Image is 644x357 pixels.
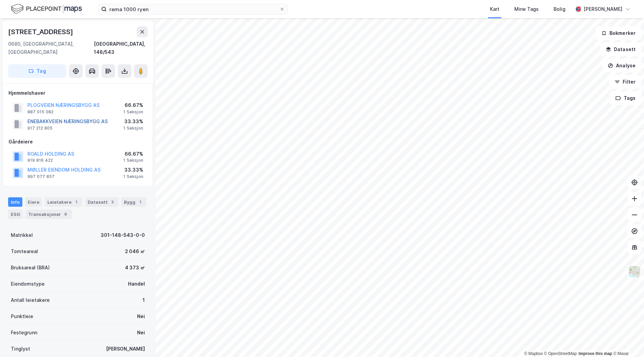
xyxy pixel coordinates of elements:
div: 2 046 ㎡ [125,247,145,255]
div: 9 [62,211,69,218]
div: 1 [143,296,145,304]
div: 997 077 857 [27,174,55,179]
div: 887 015 082 [27,109,53,115]
iframe: Chat Widget [610,325,644,357]
div: 1 Seksjon [123,109,143,115]
button: Datasett [600,43,641,56]
div: Kart [490,5,499,13]
img: logo.f888ab2527a4732fd821a326f86c7f29.svg [11,3,82,15]
div: Bruksareal (BRA) [11,264,50,272]
div: 919 816 422 [27,158,53,163]
div: [PERSON_NAME] [584,5,622,13]
div: 4 373 ㎡ [125,264,145,272]
div: 33.33% [123,166,143,174]
div: 0680, [GEOGRAPHIC_DATA], [GEOGRAPHIC_DATA] [8,40,94,56]
div: Bolig [554,5,565,13]
div: 917 212 805 [27,126,52,131]
div: Info [8,197,22,207]
a: Improve this map [579,351,612,356]
div: Datasett [85,197,119,207]
div: Mine Tags [514,5,539,13]
a: Mapbox [524,351,543,356]
div: Gårdeiere [8,138,147,146]
div: Bygg [121,197,146,207]
div: 3 [109,199,116,205]
div: [PERSON_NAME] [106,345,145,353]
div: 301-148-543-0-0 [101,231,145,239]
a: OpenStreetMap [544,351,577,356]
div: [STREET_ADDRESS] [8,26,74,37]
div: Matrikkel [11,231,33,239]
div: Leietakere [45,197,82,207]
div: Festegrunn [11,329,37,337]
div: Tinglyst [11,345,30,353]
div: Antall leietakere [11,296,50,304]
div: Nei [137,329,145,337]
div: Transaksjoner [25,209,72,219]
div: 1 [137,199,144,205]
div: Tomteareal [11,247,38,255]
button: Tags [610,91,641,105]
button: Filter [609,75,641,89]
button: Tag [8,64,66,78]
div: 1 Seksjon [123,126,143,131]
div: 66.67% [123,101,143,109]
div: 33.33% [123,117,143,126]
button: Analyse [602,59,641,72]
input: Søk på adresse, matrikkel, gårdeiere, leietakere eller personer [107,4,279,14]
div: [GEOGRAPHIC_DATA], 148/543 [94,40,148,56]
div: 66.67% [123,150,143,158]
div: Handel [128,280,145,288]
div: 1 Seksjon [123,174,143,179]
img: Z [628,265,641,278]
div: 1 [73,199,80,205]
div: Nei [137,312,145,320]
div: Eiere [25,197,42,207]
button: Bokmerker [596,26,641,40]
div: Eiendomstype [11,280,45,288]
div: Punktleie [11,312,33,320]
div: 1 Seksjon [123,158,143,163]
div: Hjemmelshaver [8,89,147,97]
div: ESG [8,209,23,219]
